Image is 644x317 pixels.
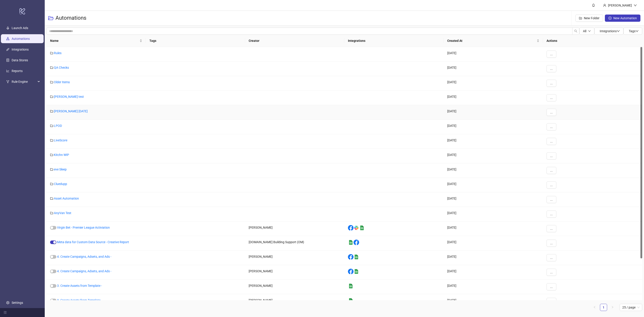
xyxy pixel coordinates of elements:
[12,37,30,40] a: Automations
[547,225,556,232] button: ...
[550,270,553,274] span: ...
[547,181,556,189] button: ...
[543,35,642,47] th: Actions
[50,110,53,113] span: folder
[12,301,23,304] a: Settings
[12,69,23,73] a: Reports
[57,269,111,273] a: 4. Create Campaigns, Adsets, and Ads -
[50,197,53,200] span: folder
[547,211,556,218] button: ...
[50,81,53,84] span: folder
[57,240,129,244] a: Meta data for Custom Data Source - Creative Report
[146,35,245,47] th: Tags
[636,30,639,33] span: down
[444,265,543,280] div: [DATE]
[613,16,637,20] span: New Automation
[550,212,553,216] span: ...
[47,35,146,47] th: Name
[550,241,553,245] span: ...
[605,15,640,22] button: New Automation
[4,311,7,314] span: menu-fold
[550,169,553,172] span: ...
[444,134,543,149] div: [DATE]
[591,304,598,311] button: left
[622,304,640,311] span: 25 / page
[550,111,553,114] span: ...
[620,304,642,311] div: Page Size
[588,30,591,32] span: down
[623,28,642,35] button: Tagsdown
[245,280,344,294] div: [PERSON_NAME]
[550,198,553,201] span: ...
[444,207,543,221] div: [DATE]
[50,211,53,215] span: folder
[550,300,553,303] span: ...
[50,66,53,69] span: folder
[547,283,556,290] button: ...
[594,28,623,35] button: Integrationsdown
[50,95,53,98] span: folder
[550,227,553,230] span: ...
[245,236,344,251] div: [DOMAIN_NAME] Building Support (OM)
[245,294,344,309] div: [PERSON_NAME]
[550,285,553,289] span: ...
[50,51,53,55] span: folder
[12,48,29,51] a: Integrations
[550,256,553,260] span: ...
[547,138,556,145] button: ...
[245,265,344,280] div: [PERSON_NAME]
[547,94,556,101] button: ...
[606,3,634,8] div: [PERSON_NAME]
[547,298,556,305] button: ...
[444,47,543,62] div: [DATE]
[54,109,88,113] a: [PERSON_NAME] [DATE]
[54,168,67,171] a: eve Sleep
[634,4,637,7] span: down
[6,80,9,83] span: fork
[50,182,53,185] span: folder
[54,182,67,186] a: Cluedupp
[575,15,603,22] button: New Folder
[547,65,556,72] button: ...
[609,304,616,311] button: right
[444,163,543,178] div: [DATE]
[547,109,556,116] button: ...
[50,38,139,43] span: Name
[603,4,606,7] span: user
[600,304,607,311] li: 1
[54,138,67,142] a: LiveScore
[592,4,595,7] span: bell
[444,251,543,265] div: [DATE]
[54,51,61,55] a: Rules
[444,120,543,134] div: [DATE]
[593,306,596,308] span: left
[54,153,69,157] a: Kitchn WIP
[54,95,84,98] a: [PERSON_NAME] test
[50,139,53,142] span: folder
[547,240,556,247] button: ...
[547,269,556,276] button: ...
[574,30,577,33] span: search
[245,35,344,47] th: Creator
[50,124,53,127] span: folder
[57,226,110,229] a: Virgin Bet - Premier League Activiation
[583,29,586,33] span: All
[444,149,543,163] div: [DATE]
[344,35,444,47] th: Integrations
[579,28,594,35] button: Alldown
[547,167,556,174] button: ...
[444,178,543,192] div: [DATE]
[444,35,543,47] th: Created At
[245,251,344,265] div: [PERSON_NAME]
[547,51,556,58] button: ...
[50,168,53,171] span: folder
[617,30,620,33] span: down
[444,62,543,76] div: [DATE]
[550,140,553,143] span: ...
[54,66,69,69] a: QA Checks
[54,80,70,84] a: Older Items
[54,211,71,215] a: AnyVan Test
[550,81,553,85] span: ...
[447,38,536,43] span: Created At
[609,304,616,311] li: Next Page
